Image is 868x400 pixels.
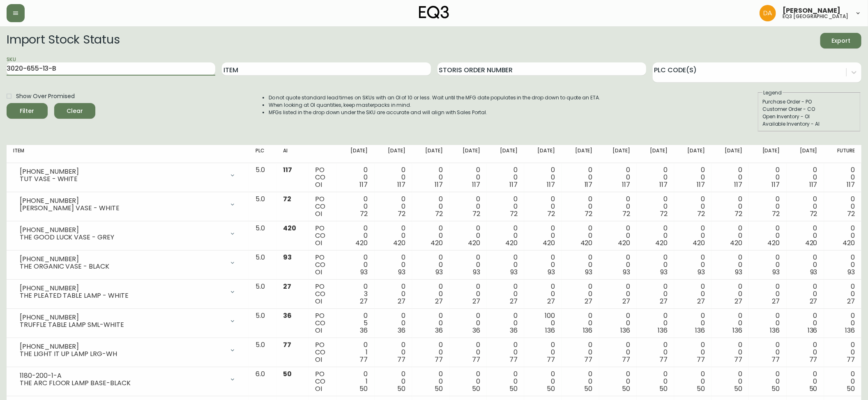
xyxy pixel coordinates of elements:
[606,370,630,393] div: 0 0
[585,297,593,306] span: 27
[456,312,480,334] div: 0 0
[620,326,630,335] span: 136
[843,238,855,248] span: 420
[315,180,322,189] span: OI
[315,297,322,306] span: OI
[13,225,242,243] div: [PHONE_NUMBER]THE GOOD LUCK VASE - GREY
[831,312,855,334] div: 0 0
[755,166,780,189] div: 0 0
[456,341,480,363] div: 0 0
[360,355,368,364] span: 77
[509,355,518,364] span: 77
[548,209,555,218] span: 72
[20,292,224,299] div: THE PLEATED TABLE LAMP - WHITE
[249,145,276,163] th: PLC
[473,267,480,277] span: 93
[546,326,555,335] span: 136
[343,370,368,393] div: 0 1
[531,166,555,189] div: 0 0
[658,326,668,335] span: 136
[360,209,368,218] span: 72
[283,194,291,204] span: 72
[269,94,601,101] li: Do not quote standard lead times on SKUs with an OI of 10 or less. Wait until the MFG date popula...
[13,370,242,389] div: 1180-200-1-ATHE ARC FLOOR LAMP BASE-BLACK
[681,370,705,393] div: 0 0
[531,225,555,247] div: 0 0
[548,267,555,277] span: 93
[695,326,705,335] span: 136
[249,367,276,396] td: 6.0
[343,195,368,218] div: 0 0
[398,326,405,335] span: 36
[772,297,780,306] span: 27
[20,255,224,263] div: [PHONE_NUMBER]
[681,225,705,247] div: 0 0
[493,312,518,334] div: 0 0
[360,326,368,335] span: 36
[820,33,861,48] button: Export
[718,166,742,189] div: 0 0
[283,223,296,233] span: 420
[770,326,780,335] span: 136
[493,254,518,276] div: 0 0
[419,166,443,189] div: 0 0
[510,209,518,218] span: 72
[13,195,242,214] div: [PHONE_NUMBER][PERSON_NAME] VASE - WHITE
[805,238,817,248] span: 420
[343,312,368,334] div: 0 5
[734,180,743,189] span: 117
[381,166,405,189] div: 0 0
[697,209,705,218] span: 72
[772,209,780,218] span: 72
[456,370,480,393] div: 0 0
[472,355,480,364] span: 77
[681,166,705,189] div: 0 0
[20,263,224,270] div: THE ORGANIC VASE - BLACK
[393,238,405,248] span: 420
[749,145,786,163] th: [DATE]
[698,267,705,277] span: 93
[623,267,630,277] span: 93
[419,312,443,334] div: 0 0
[419,6,449,19] img: logo
[847,180,855,189] span: 117
[7,145,249,163] th: Item
[315,312,330,334] div: PO CO
[643,341,668,363] div: 0 0
[419,225,443,247] div: 0 0
[793,283,817,305] div: 0 0
[493,370,518,393] div: 0 0
[697,297,705,306] span: 27
[283,340,291,349] span: 77
[283,282,291,291] span: 27
[381,312,405,334] div: 0 0
[493,283,518,305] div: 0 0
[824,145,861,163] th: Future
[456,195,480,218] div: 0 0
[606,254,630,276] div: 0 0
[810,267,817,277] span: 93
[16,92,75,101] span: Show Over Promised
[315,166,330,189] div: PO CO
[568,312,592,334] div: 0 0
[343,341,368,363] div: 0 1
[733,326,743,335] span: 136
[472,209,480,218] span: 72
[493,225,518,247] div: 0 0
[783,14,848,19] h5: eq3 [GEOGRAPHIC_DATA]
[643,254,668,276] div: 0 0
[397,180,405,189] span: 117
[697,355,705,364] span: 77
[755,283,780,305] div: 0 0
[674,145,711,163] th: [DATE]
[643,312,668,334] div: 0 0
[509,180,518,189] span: 117
[7,33,120,48] h2: Import Stock Status
[568,283,592,305] div: 0 0
[643,166,668,189] div: 0 0
[599,145,637,163] th: [DATE]
[398,267,405,277] span: 93
[655,238,668,248] span: 420
[606,195,630,218] div: 0 0
[643,370,668,393] div: 0 0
